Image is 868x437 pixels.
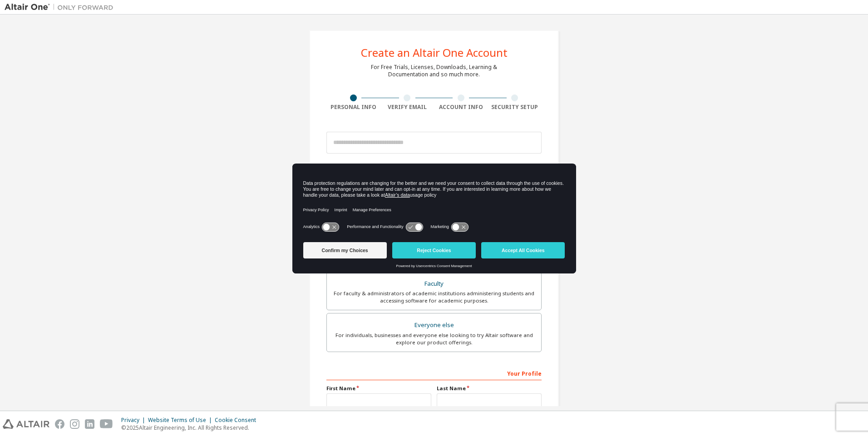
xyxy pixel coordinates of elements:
[85,419,94,429] img: linkedin.svg
[437,385,542,392] label: Last Name
[121,417,148,424] div: Privacy
[332,278,536,290] div: Faculty
[100,419,113,429] img: youtube.svg
[3,419,49,429] img: altair_logo.svg
[326,366,542,380] div: Your Profile
[488,104,542,111] div: Security Setup
[332,319,536,332] div: Everyone else
[326,385,431,392] label: First Name
[148,417,215,424] div: Website Terms of Use
[434,104,488,111] div: Account Info
[361,47,508,58] div: Create an Altair One Account
[55,419,64,429] img: facebook.svg
[380,104,434,111] div: Verify Email
[70,419,79,429] img: instagram.svg
[332,290,536,304] div: For faculty & administrators of academic institutions administering students and accessing softwa...
[371,64,497,78] div: For Free Trials, Licenses, Downloads, Learning & Documentation and so much more.
[121,424,261,432] p: © 2025 Altair Engineering, Inc. All Rights Reserved.
[5,3,118,12] img: Altair One
[326,104,380,111] div: Personal Info
[332,332,536,346] div: For individuals, businesses and everyone else looking to try Altair software and explore our prod...
[215,417,261,424] div: Cookie Consent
